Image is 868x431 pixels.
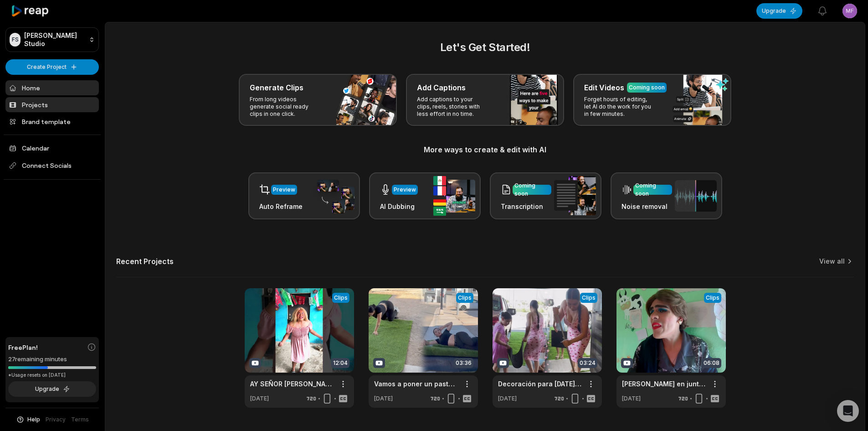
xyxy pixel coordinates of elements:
img: transcription.png [554,176,596,215]
p: Forget hours of editing, let AI do the work for you in few minutes. [584,96,655,118]
h3: More ways to create & edit with AI [116,144,854,155]
a: Privacy [46,415,66,424]
button: Upgrade [756,3,802,19]
h2: Let's Get Started! [116,39,854,56]
div: 27 remaining minutes [8,355,96,364]
a: Projects [5,97,99,112]
div: Coming soon [635,182,670,198]
p: From long videos generate social ready clips in one click. [250,96,320,118]
h3: Transcription [501,202,551,211]
p: Add captions to your clips, reels, stories with less effort in no time. [417,96,488,118]
a: Terms [71,415,89,424]
button: Create Project [5,59,99,75]
span: Free Plan! [8,343,38,352]
span: Connect Socials [5,157,99,174]
h3: Generate Clips [250,82,303,93]
div: Preview [394,186,416,194]
h3: Auto Reframe [259,202,303,211]
h3: Edit Videos [584,82,624,93]
h2: Recent Projects [116,257,174,266]
div: Coming soon [514,182,550,198]
a: View all [819,257,845,266]
a: Decoración para [DATE] 🎃 [498,379,582,389]
p: [PERSON_NAME] Studio [24,31,85,48]
a: Calendar [5,140,99,156]
h3: AI Dubbing [380,202,418,211]
div: FS [10,33,21,47]
button: Upgrade [8,381,96,397]
a: Vamos a poner un pasto lindo acompáñame [374,379,458,389]
div: Coming soon [629,83,665,92]
a: AY SEÑOR [PERSON_NAME] (ya tendré que poner cámaras de vigilancia) [250,379,334,389]
a: Home [5,80,99,95]
a: [PERSON_NAME] en junta en la escuela [622,379,706,389]
div: Preview [273,186,295,194]
div: *Usage resets on [DATE] [8,372,96,379]
img: ai_dubbing.png [433,176,475,216]
div: Open Intercom Messenger [837,400,859,422]
span: Help [27,415,40,424]
img: auto_reframe.png [313,178,354,214]
a: Brand template [5,114,99,129]
h3: Add Captions [417,82,466,93]
button: Help [16,415,40,424]
h3: Noise removal [621,202,672,211]
img: noise_removal.png [675,180,717,212]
